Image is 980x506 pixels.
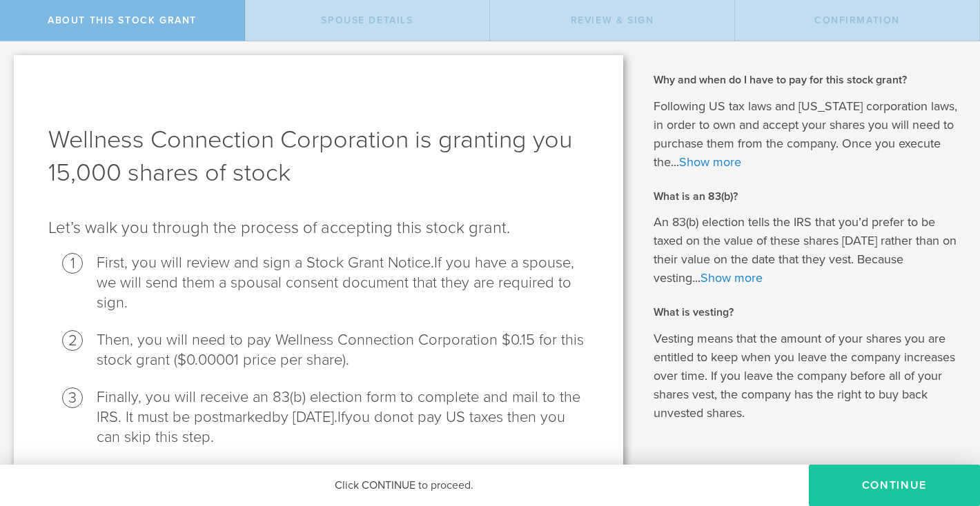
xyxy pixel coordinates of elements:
[97,330,589,370] li: Then, you will need to pay Wellness Connection Corporation $0.15 for this stock grant ($0.00001 p...
[48,14,197,26] span: About this stock grant
[48,123,589,190] h1: Wellness Connection Corporation is granting you 15,000 shares of stock
[654,305,959,320] h2: What is vesting?
[654,72,959,88] h2: Why and when do I have to pay for this stock grant?
[654,189,959,204] h2: What is an 83(b)?
[679,154,741,170] a: Show more
[654,330,959,423] p: Vesting means that the amount of your shares you are entitled to keep when you leave the company ...
[97,254,574,312] span: If you have a spouse, we will send them a spousal consent document that they are required to sign.
[809,465,980,506] button: CONTINUE
[97,253,589,313] li: First, you will review and sign a Stock Grant Notice.
[654,97,959,172] p: Following US tax laws and [US_STATE] corporation laws, in order to own and accept your shares you...
[571,14,654,26] span: Review & Sign
[321,14,413,26] span: Spouse Details
[272,408,337,426] span: by [DATE].
[48,217,589,239] p: Let’s walk you through the process of accepting this stock grant .
[814,14,900,26] span: Confirmation
[654,213,959,287] p: An 83(b) election tells the IRS that you’d prefer to be taxed on the value of these shares [DATE]...
[345,408,392,426] span: you do
[700,270,763,285] a: Show more
[97,387,589,447] li: Finally, you will receive an 83(b) election form to complete and mail to the IRS . It must be pos...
